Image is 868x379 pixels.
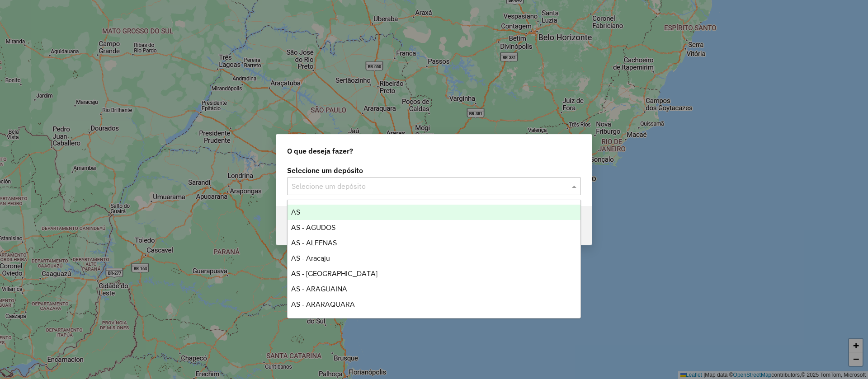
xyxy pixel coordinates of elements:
[291,254,330,262] span: AS - Aracaju
[291,239,337,247] span: AS - ALFENAS
[287,145,353,156] span: O que deseja fazer?
[291,285,347,293] span: AS - ARAGUAINA
[287,165,581,176] label: Selecione um depósito
[291,270,377,277] span: AS - [GEOGRAPHIC_DATA]
[291,300,355,308] span: AS - ARARAQUARA
[291,224,335,231] span: AS - AGUDOS
[291,208,300,216] span: AS
[287,200,581,318] ng-dropdown-panel: Options list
